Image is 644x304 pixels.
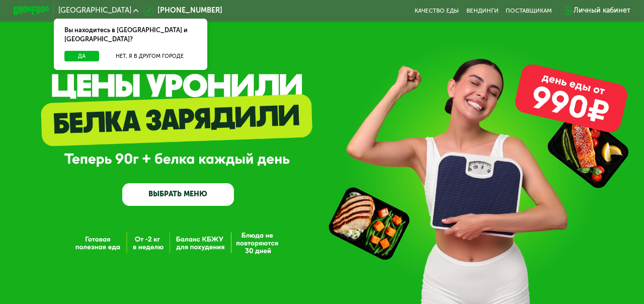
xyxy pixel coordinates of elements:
[415,7,459,14] a: Качество еды
[466,7,499,14] a: Вендинги
[143,5,222,16] a: [PHONE_NUMBER]
[58,7,131,14] span: [GEOGRAPHIC_DATA]
[574,5,630,16] div: Личный кабинет
[103,51,197,62] button: Нет, я в другом городе
[506,7,552,14] div: поставщикам
[64,51,99,62] button: Да
[122,183,233,205] a: ВЫБРАТЬ МЕНЮ
[54,19,208,51] div: Вы находитесь в [GEOGRAPHIC_DATA] и [GEOGRAPHIC_DATA]?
